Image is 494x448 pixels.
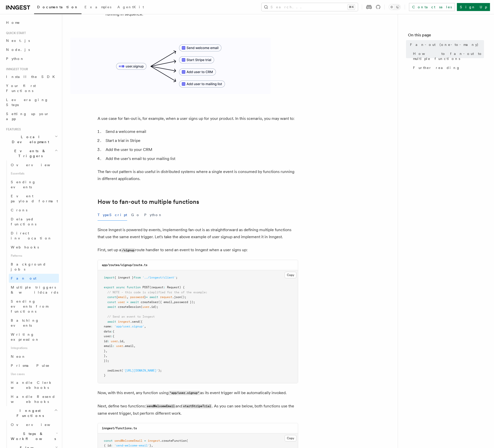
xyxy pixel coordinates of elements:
span: async [116,286,125,289]
span: Overview [11,163,62,167]
p: The fan-out pattern is also useful in distributed systems where a single event is consumed by fun... [98,168,298,182]
span: password [130,295,144,299]
span: Use cases [9,370,59,378]
a: How to fan-out to multiple functions [411,49,484,63]
span: POST [142,286,149,289]
a: Sending events [9,177,59,192]
a: Webhooks [9,243,59,252]
span: .send [130,320,139,323]
li: Send a welcome email [104,128,298,135]
button: Toggle dark mode [389,4,401,10]
span: data [104,330,111,333]
a: Fan out [9,274,59,283]
span: Direct invocation [11,231,52,240]
p: Now, with this event, any function using as its event trigger will be automatically invoked. [98,389,298,397]
span: 'send-welcome-email' [114,444,149,447]
li: Add the user's email to your mailing list [104,155,298,162]
span: Events & Triggers [4,148,55,158]
p: First, set up a route handler to send an event to Inngest when a user signs up: [98,246,298,254]
span: Batching events [11,318,39,327]
span: inngest [118,320,130,323]
span: user [116,344,123,348]
span: : [111,330,113,333]
img: A diagram showing how to fan-out to multiple functions [70,38,271,94]
a: Batching events [9,316,59,330]
a: Multiple triggers & wildcards [9,283,59,297]
a: Documentation [34,2,81,14]
span: , [127,295,128,299]
span: function [127,286,141,289]
span: createUser [141,300,158,304]
span: Integrations [9,344,59,352]
span: Request [167,286,179,289]
span: Sending events [11,180,36,189]
span: = [144,439,146,442]
span: id [104,339,107,343]
span: // NOTE - this code is simplified for the of the example: [107,291,207,294]
span: Essentials [9,169,59,177]
span: Examples [85,5,111,9]
span: ({ email [158,300,172,304]
span: Documentation [37,5,78,9]
span: , [172,300,174,304]
code: sendWelcomeEmail [146,404,176,408]
span: await [107,305,116,309]
code: startStripeTrial [182,404,212,408]
span: from [134,276,141,279]
a: Event payload format [9,192,59,206]
span: } [104,349,106,353]
span: { id [104,444,111,447]
span: inngest [148,439,160,442]
span: } [104,374,106,377]
span: Inngest Functions [4,408,54,418]
a: Writing expression [9,330,59,344]
span: (request [149,286,163,289]
span: user [142,305,149,309]
span: Handle Clerk webhooks [11,381,53,390]
span: Webhooks [11,245,39,249]
span: user [104,334,111,338]
span: Neon [11,354,26,359]
span: password }); [174,300,195,304]
a: Python [4,54,59,63]
span: Crons [11,208,27,212]
span: Home [6,20,20,25]
a: Neon [9,352,59,361]
span: createSession [118,305,141,309]
span: { [113,330,114,333]
span: , [151,444,153,447]
span: } [144,295,146,299]
span: : [111,334,113,338]
span: const [107,300,116,304]
button: TypeScript [98,209,127,221]
a: Next.js [4,36,59,45]
a: Prisma Pulse [9,361,59,370]
span: import [104,276,114,279]
span: request [160,295,172,299]
span: Handle Resend webhooks [11,395,55,404]
span: Python [6,57,24,61]
span: Prisma Pulse [11,364,50,368]
span: name [104,325,111,328]
span: email [104,344,113,348]
span: Sending events from functions [11,299,48,313]
span: Background jobs [11,262,46,271]
button: Copy [285,272,296,278]
span: ; [176,276,178,279]
h4: On this page [408,32,484,40]
a: Background jobs [9,260,59,274]
span: Steps & Workflows [9,431,56,441]
span: Fan out [11,276,36,280]
span: Features [4,127,21,131]
span: await [107,320,116,323]
span: await [149,295,158,299]
code: "app/user.signup" [169,391,200,395]
li: Start a trial in Stripe [104,137,298,144]
a: Leveraging Steps [4,95,59,109]
code: /signup [121,248,135,252]
span: , [144,325,146,328]
span: ) { [179,286,185,289]
a: Handle Clerk webhooks [9,378,59,392]
a: Crons [9,206,59,215]
span: { [116,295,118,299]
